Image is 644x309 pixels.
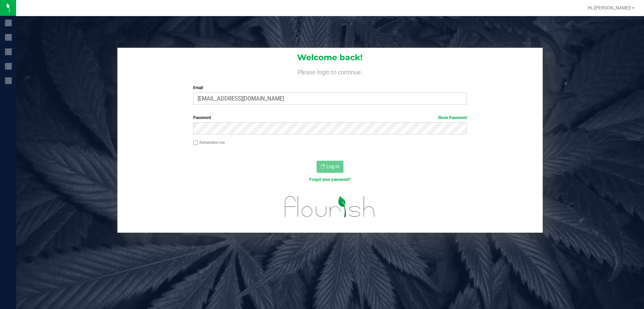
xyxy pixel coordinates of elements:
[193,140,225,146] label: Remember me
[317,161,343,173] button: Log In
[193,115,211,120] span: Password
[117,53,543,62] h1: Welcome back!
[193,141,198,145] input: Remember me
[277,190,383,224] img: flourish_logo.svg
[588,5,631,10] span: Hi, [PERSON_NAME]!
[438,115,467,120] a: Show Password
[193,85,467,91] label: Email
[117,67,543,75] h4: Please login to continue.
[326,164,339,169] span: Log In
[309,177,351,182] a: Forgot your password?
